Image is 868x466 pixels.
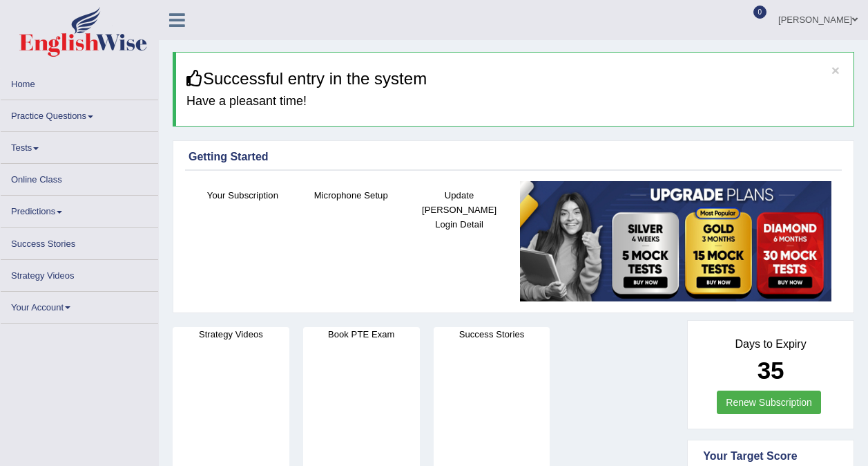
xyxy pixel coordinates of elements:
h4: Update [PERSON_NAME] Login Detail [412,188,507,232]
h4: Book PTE Exam [303,327,420,342]
h3: Successful entry in the system [186,70,843,88]
a: Renew Subscription [717,391,821,414]
img: small5.jpg [520,181,831,301]
a: Success Stories [1,228,158,255]
a: Predictions [1,196,158,223]
div: Your Target Score [703,448,838,465]
h4: Strategy Videos [173,327,289,342]
a: Your Account [1,292,158,319]
span: 0 [753,6,767,19]
button: × [831,63,840,77]
a: Practice Questions [1,100,158,127]
a: Home [1,68,158,95]
h4: Success Stories [434,327,550,342]
h4: Microphone Setup [304,188,398,203]
div: Getting Started [189,149,838,165]
b: 35 [758,357,784,384]
a: Strategy Videos [1,260,158,287]
a: Tests [1,132,158,159]
h4: Have a pleasant time! [186,95,843,109]
h4: Days to Expiry [703,338,838,351]
a: Online Class [1,164,158,191]
h4: Your Subscription [195,188,290,203]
